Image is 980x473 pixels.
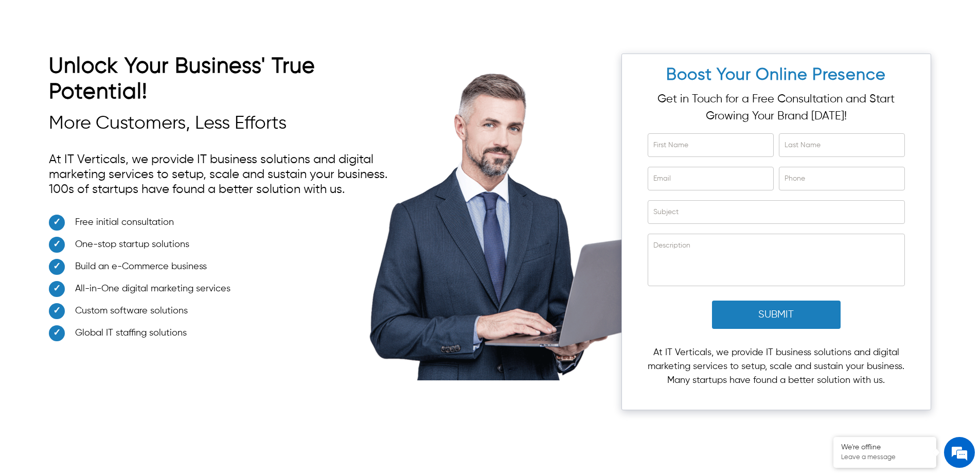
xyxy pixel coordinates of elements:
[841,443,929,452] div: We're offline
[841,453,929,462] p: Leave a message
[75,238,189,252] span: One-stop startup solutions
[151,317,187,331] em: Submit
[49,147,402,202] p: At IT Verticals, we provide IT business solutions and digital marketing services to setup, scale ...
[75,216,174,230] span: Free initial consultation
[75,282,230,296] span: All-in-One digital marketing services
[648,346,905,388] p: At IT Verticals, we provide IT business solutions and digital marketing services to setup, scale ...
[49,113,402,135] h3: More Customers, Less Efforts
[169,5,193,30] div: Minimize live chat window
[22,130,180,234] span: We are offline. Please leave us a message.
[75,326,187,340] span: Global IT staffing solutions
[75,260,207,274] span: Build an e-Commerce business
[54,58,173,71] div: Leave a message
[75,304,188,318] span: Custom software solutions
[17,62,43,67] img: logo_Zg8I0qSkbAqR2WFHt3p6CTuqpyXMFPubPcD2OT02zFN43Cy9FUNNG3NEPhM_Q1qe_.png
[642,59,911,91] h2: Boost Your Online Presence
[712,301,841,329] button: Submit
[71,270,78,276] img: salesiqlogo_leal7QplfZFryJ6FIlVepeu7OftD7mt8q6exU6-34PB8prfIgodN67KcxXM9Y7JQ_.png
[5,281,196,317] textarea: Type your message and click 'Submit'
[81,270,131,277] em: Driven by SalesIQ
[648,91,905,125] p: Get in Touch for a Free Consultation and Start Growing Your Brand [DATE]!
[49,54,402,110] h2: Unlock Your Business' True Potential!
